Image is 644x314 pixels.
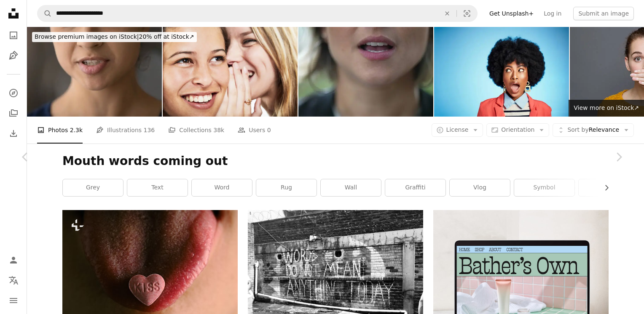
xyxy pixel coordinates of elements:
a: Collections [5,105,22,122]
a: rug [256,179,317,196]
form: Find visuals sitewide [37,5,478,22]
a: Explore [5,85,22,101]
a: Log in [539,7,566,20]
button: Search Unsplash [38,5,52,21]
span: View more on iStock ↗ [574,104,639,111]
img: Mockup, wow and black woman with surprise face, afro hair and retro or vintage business fashion s... [434,27,569,117]
a: grayscale photo of graffiti on wall [248,272,423,279]
button: Submit an image [573,7,634,20]
a: wall [321,179,381,196]
a: Next [593,117,644,197]
button: Clear [438,5,456,21]
a: word [192,179,252,196]
a: symbol [514,179,574,196]
a: graffiti [385,179,445,196]
a: Get Unsplash+ [484,7,539,20]
button: Orientation [486,123,549,137]
span: 136 [144,125,155,135]
span: Relevance [567,126,619,134]
button: Menu [5,292,22,309]
img: Close up of ethnic woman lips talk [27,27,162,117]
a: text [127,179,188,196]
button: Visual search [457,5,477,21]
a: Heart shaped candy with kiss text on tongue [62,264,238,272]
a: Collections 38k [168,117,224,144]
a: View more on iStock↗ [569,100,644,117]
a: Log in / Sign up [5,252,22,269]
button: License [432,123,483,137]
a: vlog [450,179,510,196]
button: Sort byRelevance [553,123,634,137]
a: Photos [5,27,22,44]
a: Illustrations [5,47,22,64]
span: Browse premium images on iStock | [35,33,139,40]
img: Woman mouth speaking to camera. Girl lips close-up lips talking [298,27,433,117]
span: Sort by [567,126,588,133]
img: It's a secret! Woman whispers some happy gossip to a blonde girl in her late teens [163,27,298,117]
a: Users 0 [238,117,271,144]
button: Language [5,272,22,289]
span: Orientation [501,126,534,133]
h1: Mouth words coming out [62,154,609,169]
a: Illustrations 136 [96,117,155,144]
a: Browse premium images on iStock|20% off at iStock↗ [27,27,202,47]
span: License [446,126,469,133]
span: 38k [213,125,224,135]
a: grey [63,179,123,196]
div: 20% off at iStock ↗ [32,32,197,42]
a: lip [579,179,639,196]
span: 0 [267,125,271,135]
